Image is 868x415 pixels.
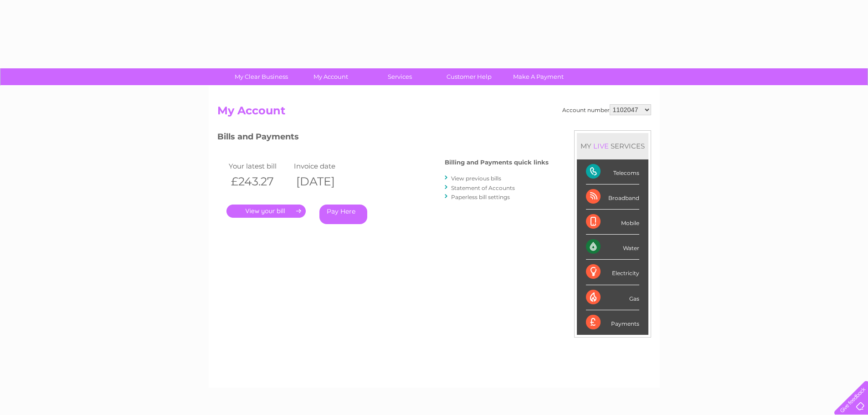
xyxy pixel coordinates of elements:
td: Invoice date [292,160,357,172]
a: My Clear Business [224,68,299,85]
a: My Account [293,68,368,85]
td: Your latest bill [226,160,292,172]
div: Broadband [586,184,639,210]
div: Account number [562,104,651,115]
div: LIVE [591,142,611,150]
div: Water [586,235,639,260]
h2: My Account [217,104,651,122]
a: Customer Help [431,68,507,85]
h4: Billing and Payments quick links [445,159,549,166]
div: Telecoms [586,159,639,184]
a: Statement of Accounts [451,184,515,191]
a: View previous bills [451,175,501,182]
th: [DATE] [292,172,357,191]
div: Payments [586,310,639,335]
h3: Bills and Payments [217,130,549,146]
div: Electricity [586,260,639,285]
div: MY SERVICES [577,133,648,159]
a: . [226,205,306,218]
div: Mobile [586,210,639,235]
a: Services [362,68,437,85]
a: Paperless bill settings [451,194,510,200]
div: Gas [586,285,639,310]
th: £243.27 [226,172,292,191]
a: Pay Here [319,205,367,224]
a: Make A Payment [501,68,576,85]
